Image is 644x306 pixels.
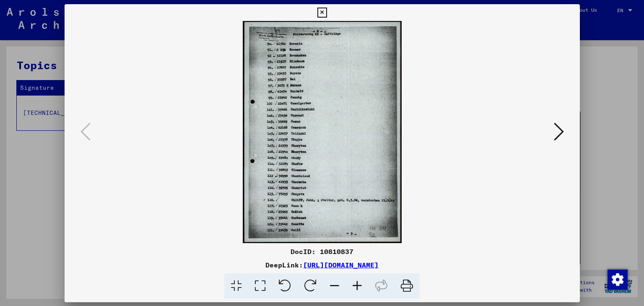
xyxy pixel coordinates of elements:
img: Change consent [608,270,628,290]
div: DeepLink: [65,260,580,270]
img: 001.jpg [93,21,551,243]
div: Change consent [607,269,627,289]
a: [URL][DOMAIN_NAME] [303,261,379,269]
div: DocID: 10810837 [65,246,580,257]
